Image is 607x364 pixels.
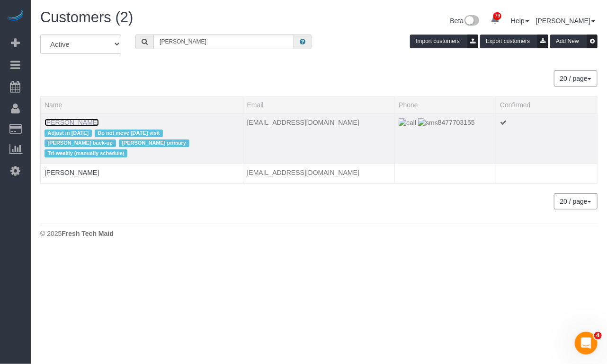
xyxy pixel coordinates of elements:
[41,113,243,164] td: Name
[496,113,598,164] td: Confirmed
[496,96,598,113] th: Confirmed
[41,164,243,183] td: Name
[45,149,127,157] span: Tri-weekly (manually schedule)
[45,177,239,180] div: Tags
[62,230,113,237] strong: Fresh Tech Maid
[464,15,479,27] img: New interface
[410,35,478,48] button: Import customers
[45,119,99,126] a: [PERSON_NAME]
[418,118,438,128] img: sms
[594,332,602,339] span: 4
[45,169,99,176] a: [PERSON_NAME]
[486,9,504,30] a: 79
[536,17,595,25] a: [PERSON_NAME]
[40,229,598,238] div: © 2025
[395,113,496,164] td: Phone
[40,9,133,26] span: Customers (2)
[450,17,480,25] a: Beta
[45,130,92,137] span: Adjust in [DATE]
[554,193,598,209] button: 20 / page
[95,130,163,137] span: Do not move [DATE] visit
[575,332,598,355] iframe: Intercom live chat
[153,35,294,49] input: Search customers ...
[496,164,598,183] td: Confirmed
[480,35,548,48] button: Export customers
[399,118,416,128] img: call
[395,164,496,183] td: Phone
[243,164,395,183] td: Email
[554,193,598,209] nav: Pagination navigation
[41,96,243,113] th: Name
[45,139,116,147] span: [PERSON_NAME] back-up
[395,96,496,113] th: Phone
[45,127,239,160] div: Tags
[511,17,529,25] a: Help
[243,113,395,164] td: Email
[550,35,598,48] button: Add New
[119,139,189,147] span: [PERSON_NAME] primary
[554,70,598,87] nav: Pagination navigation
[554,70,598,87] button: 20 / page
[493,12,501,20] span: 79
[243,96,395,113] th: Email
[6,9,25,23] img: Automaid Logo
[399,119,474,126] span: 8477703155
